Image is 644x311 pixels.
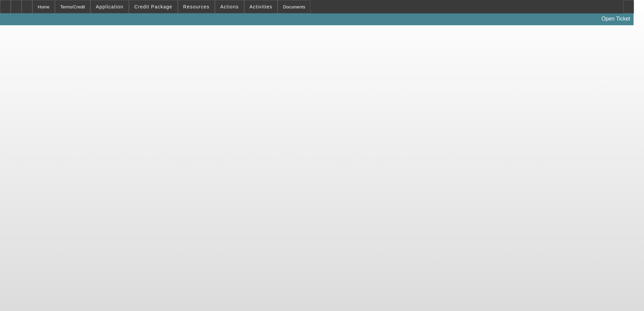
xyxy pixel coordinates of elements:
span: Credit Package [134,4,172,9]
button: Activities [245,0,278,13]
span: Resources [183,4,210,9]
button: Application [91,0,128,13]
button: Resources [178,0,215,13]
span: Actions [220,4,239,9]
span: Activities [250,4,272,9]
span: Application [96,4,123,9]
button: Credit Package [129,0,178,13]
a: Open Ticket [599,13,633,25]
button: Actions [215,0,244,13]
